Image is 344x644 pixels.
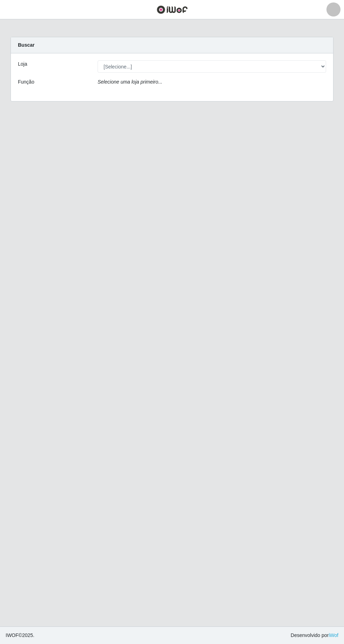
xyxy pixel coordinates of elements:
strong: Buscar [18,42,34,48]
a: iWof [329,632,338,638]
label: Loja [18,60,27,68]
i: Selecione uma loja primeiro... [98,79,162,85]
label: Função [18,78,34,86]
span: IWOF [6,632,19,638]
img: CoreUI Logo [157,5,188,14]
span: © 2025 . [6,632,34,639]
span: Desenvolvido por [291,632,338,639]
